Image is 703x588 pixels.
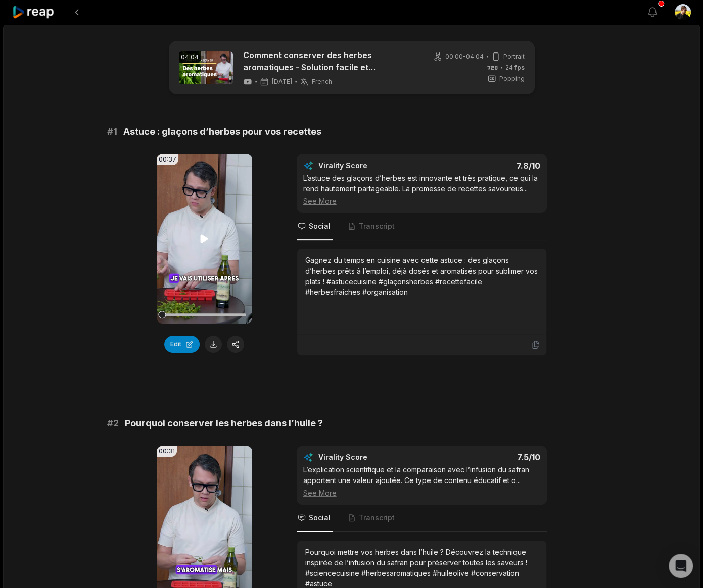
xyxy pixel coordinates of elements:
div: 7.5 /10 [432,452,540,462]
button: Edit [164,336,200,353]
span: 24 [505,63,525,72]
div: 7.8 /10 [432,161,540,171]
span: Transcript [359,221,395,231]
span: fps [514,64,525,71]
span: Social [309,221,331,231]
span: 00:00 - 04:04 [445,52,484,61]
span: Social [309,513,331,523]
div: L’astuce des glaçons d’herbes est innovante et très pratique, ce qui la rend hautement partageabl... [303,173,540,206]
span: Transcript [359,513,395,523]
span: # 2 [107,416,119,431]
div: L’explication scientifique et la comparaison avec l’infusion du safran apportent une valeur ajout... [303,464,540,498]
span: # 1 [107,125,117,139]
video: Your browser does not support mp4 format. [157,154,252,324]
nav: Tabs [297,505,547,532]
span: Portrait [503,52,525,61]
span: French [312,78,332,86]
span: Astuce : glaçons d’herbes pour vos recettes [123,125,321,139]
div: Open Intercom Messenger [669,554,693,578]
span: Popping [499,74,525,83]
div: See More [303,488,540,498]
div: Virality Score [318,161,427,171]
div: Gagnez du temps en cuisine avec cette astuce : des glaçons d’herbes prêts à l’emploi, déjà dosés ... [305,255,538,297]
a: Comment conserver des herbes aromatiques - Solution facile et économique [243,49,417,73]
div: See More [303,196,540,206]
span: Pourquoi conserver les herbes dans l’huile ? [125,416,323,431]
span: [DATE] [272,78,292,86]
div: Virality Score [318,452,427,462]
nav: Tabs [297,213,547,240]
